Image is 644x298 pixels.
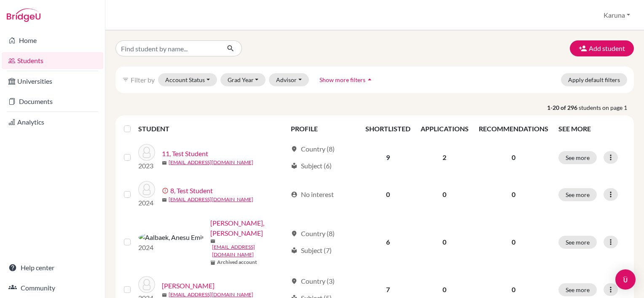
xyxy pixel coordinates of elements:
span: mail [210,239,215,244]
a: Analytics [2,114,103,130]
a: [PERSON_NAME], [PERSON_NAME] [210,218,287,238]
img: 11, Test Student [138,144,155,161]
button: See more [558,151,597,164]
td: 2 [416,139,474,176]
div: No interest [291,189,334,200]
div: Subject (6) [291,161,332,171]
td: 0 [416,176,474,213]
span: Show more filters [319,76,365,83]
th: APPLICATIONS [416,119,474,139]
button: Account Status [158,73,217,86]
span: local_library [291,247,298,254]
img: Aalbaek, Anesu Emil [138,232,204,242]
img: Acraman, Caroline [138,276,155,293]
span: location_on [291,230,298,237]
a: Universities [2,73,103,90]
a: 8, Test Student [170,186,213,196]
strong: 1-20 of 296 [547,103,579,112]
p: 0 [479,237,548,247]
span: account_circle [291,191,298,198]
th: SEE MORE [553,119,631,139]
button: See more [558,188,597,201]
span: local_library [291,162,298,169]
i: filter_list [122,76,129,83]
a: Community [2,279,103,296]
button: Show more filtersarrow_drop_up [312,73,381,86]
button: Advisor [269,73,309,86]
p: 0 [479,189,548,200]
button: See more [558,283,597,296]
div: Subject (7) [291,245,332,255]
div: Country (3) [291,276,335,286]
button: Add student [570,40,634,56]
span: location_on [291,146,298,152]
th: RECOMMENDATIONS [474,119,553,139]
div: Country (8) [291,229,335,239]
a: [EMAIL_ADDRESS][DOMAIN_NAME] [169,159,253,166]
a: Documents [2,93,103,110]
td: 0 [360,176,416,213]
div: Open Intercom Messenger [615,269,636,290]
span: Filter by [131,76,155,84]
span: inventory_2 [210,260,215,265]
span: mail [162,197,167,202]
td: 9 [360,139,416,176]
a: Students [2,52,103,69]
th: PROFILE [286,119,360,139]
button: Karuna [600,7,634,23]
th: STUDENT [138,119,286,139]
button: Apply default filters [561,73,627,86]
img: 8, Test Student [138,181,155,198]
span: students on page 1 [579,103,634,112]
span: mail [162,160,167,165]
div: Country (8) [291,144,335,154]
a: [EMAIL_ADDRESS][DOMAIN_NAME] [212,243,287,258]
a: 11, Test Student [162,149,208,159]
button: Grad Year [220,73,266,86]
td: 6 [360,213,416,271]
span: error_outline [162,187,170,194]
p: 0 [479,285,548,295]
button: See more [558,236,597,249]
p: 2024 [138,242,204,253]
td: 0 [416,213,474,271]
i: arrow_drop_up [365,75,374,84]
span: location_on [291,278,298,285]
th: SHORTLISTED [360,119,416,139]
a: Help center [2,259,103,276]
a: [PERSON_NAME] [162,281,215,291]
b: Archived account [217,258,257,266]
a: Home [2,32,103,49]
p: 2023 [138,161,155,171]
p: 2024 [138,198,155,208]
span: mail [162,293,167,298]
a: [EMAIL_ADDRESS][DOMAIN_NAME] [169,196,253,203]
p: 0 [479,152,548,162]
img: Bridge-U [7,8,40,22]
input: Find student by name... [115,40,220,56]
